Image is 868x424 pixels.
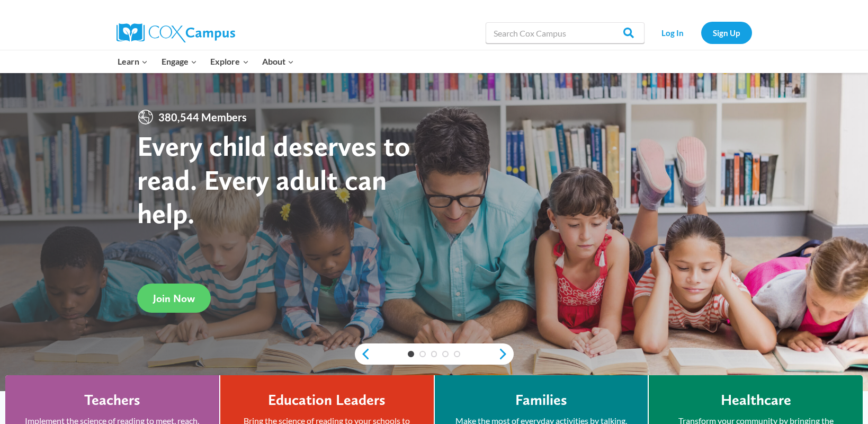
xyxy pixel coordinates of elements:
[111,50,301,73] nav: Primary Navigation
[137,129,410,230] strong: Every child deserves to read. Every adult can help.
[419,351,426,357] a: 2
[515,391,567,409] h4: Families
[486,22,645,43] input: Search Cox Campus
[268,391,386,409] h4: Education Leaders
[442,351,449,357] a: 4
[650,22,752,43] nav: Secondary Navigation
[162,55,197,68] span: Engage
[498,348,514,360] a: next
[431,351,437,357] a: 3
[355,348,371,360] a: previous
[154,109,251,126] span: 380,544 Members
[408,351,414,357] a: 1
[153,292,195,305] span: Join Now
[355,343,514,365] div: content slider buttons
[117,23,235,42] img: Cox Campus
[701,22,752,43] a: Sign Up
[118,55,148,68] span: Learn
[650,22,696,43] a: Log In
[137,284,211,313] a: Join Now
[210,55,248,68] span: Explore
[84,391,140,409] h4: Teachers
[454,351,460,357] a: 5
[721,391,791,409] h4: Healthcare
[262,55,294,68] span: About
